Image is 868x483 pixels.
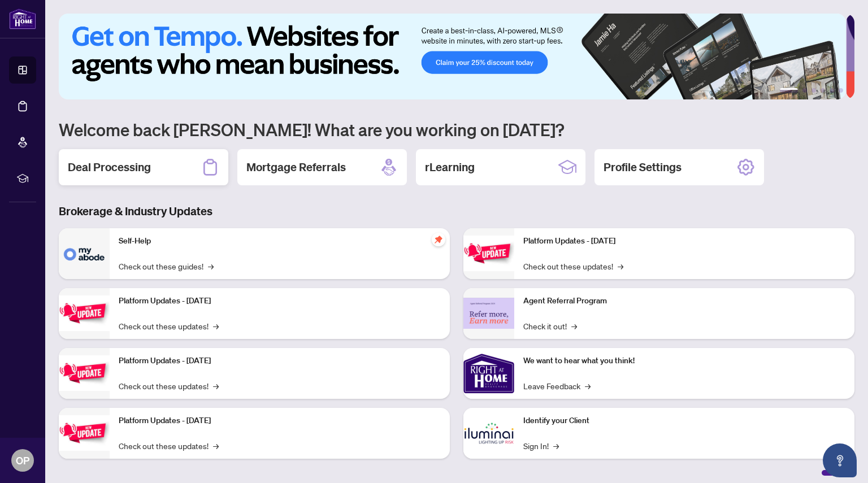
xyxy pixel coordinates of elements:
button: 5 [830,88,834,93]
span: → [553,440,559,452]
img: Identify your Client [463,408,514,459]
p: Platform Updates - [DATE] [523,235,845,247]
span: → [208,260,214,272]
img: Slide 0 [59,14,846,99]
p: Self-Help [119,235,441,247]
button: 2 [802,88,807,93]
a: Check out these guides!→ [119,260,214,272]
button: 1 [780,88,798,93]
img: Platform Updates - July 21, 2025 [59,355,110,391]
a: Sign In!→ [523,440,559,452]
h1: Welcome back [PERSON_NAME]! What are you working on [DATE]? [59,119,854,140]
span: pushpin [432,233,445,246]
span: → [618,260,623,272]
p: Platform Updates - [DATE] [119,415,441,427]
span: → [213,380,219,392]
p: Identify your Client [523,415,845,427]
button: 4 [821,88,825,93]
h2: Mortgage Referrals [246,159,346,175]
img: logo [9,8,36,29]
button: 6 [839,88,843,93]
span: → [585,380,591,392]
p: Agent Referral Program [523,295,845,307]
p: Platform Updates - [DATE] [119,355,441,367]
img: We want to hear what you think! [463,348,514,399]
span: → [213,440,219,452]
button: 3 [811,88,816,93]
h2: Deal Processing [68,159,151,175]
a: Leave Feedback→ [523,380,591,392]
img: Platform Updates - June 23, 2025 [463,236,514,271]
a: Check out these updates!→ [119,320,219,332]
span: OP [16,452,29,468]
a: Check out these updates!→ [119,380,219,392]
h2: rLearning [425,159,475,175]
span: → [571,320,577,332]
a: Check out these updates!→ [119,440,219,452]
span: → [213,320,219,332]
img: Platform Updates - September 16, 2025 [59,295,110,331]
a: Check it out!→ [523,320,577,332]
p: Platform Updates - [DATE] [119,295,441,307]
p: We want to hear what you think! [523,355,845,367]
button: Open asap [823,443,857,477]
img: Agent Referral Program [463,298,514,329]
h3: Brokerage & Industry Updates [59,203,854,219]
img: Platform Updates - July 8, 2025 [59,415,110,451]
img: Self-Help [59,228,110,279]
a: Check out these updates!→ [523,260,623,272]
h2: Profile Settings [604,159,682,175]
